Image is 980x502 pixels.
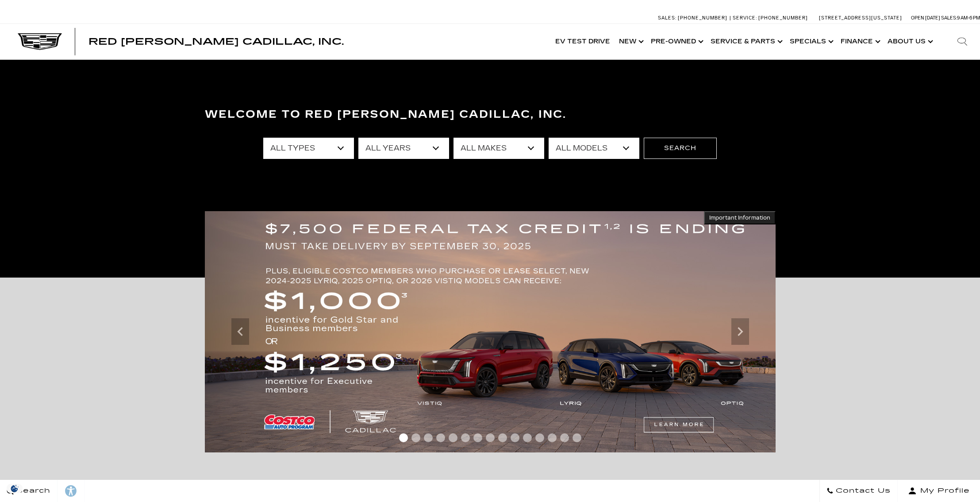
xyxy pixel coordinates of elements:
[883,24,936,59] a: About Us
[486,433,495,442] span: Go to slide 8
[758,15,808,21] span: [PHONE_NUMBER]
[205,106,776,124] h3: Welcome to Red [PERSON_NAME] Cadillac, Inc.
[548,433,557,442] span: Go to slide 13
[836,24,883,59] a: Finance
[560,433,569,442] span: Go to slide 14
[917,485,970,497] span: My Profile
[819,15,902,21] a: [STREET_ADDRESS][US_STATE]
[551,24,615,59] a: EV Test Drive
[678,15,727,21] span: [PHONE_NUMBER]
[704,211,776,224] button: Important Information
[449,433,457,442] span: Go to slide 5
[498,433,507,442] span: Go to slide 9
[941,15,957,21] span: Sales:
[411,433,420,442] span: Go to slide 2
[644,138,717,159] button: Search
[14,485,50,497] span: Search
[88,37,344,46] a: Red [PERSON_NAME] Cadillac, Inc.
[573,433,581,442] span: Go to slide 15
[473,433,482,442] span: Go to slide 7
[18,33,62,50] img: Cadillac Dark Logo with Cadillac White Text
[731,318,749,345] div: Next
[549,138,639,159] select: Filter by model
[658,15,676,21] span: Sales:
[706,24,785,59] a: Service & Parts
[615,24,646,59] a: New
[957,15,980,21] span: 9 AM-6 PM
[658,15,730,20] a: Sales: [PHONE_NUMBER]
[263,138,354,159] select: Filter by type
[4,484,25,493] section: Click to Open Cookie Consent Modal
[436,433,445,442] span: Go to slide 4
[4,484,25,493] img: Opt-Out Icon
[898,480,980,502] button: Open user profile menu
[733,15,757,21] span: Service:
[646,24,706,59] a: Pre-Owned
[819,480,898,502] a: Contact Us
[399,433,408,442] span: Go to slide 1
[358,138,449,159] select: Filter by year
[511,433,519,442] span: Go to slide 10
[523,433,532,442] span: Go to slide 11
[453,138,544,159] select: Filter by make
[205,211,776,452] img: $7,500 FEDERAL TAX CREDIT IS ENDING. $1,000 incentive for Gold Star and Business members OR $1250...
[424,433,433,442] span: Go to slide 3
[730,15,810,20] a: Service: [PHONE_NUMBER]
[911,15,940,21] span: Open [DATE]
[88,36,344,47] span: Red [PERSON_NAME] Cadillac, Inc.
[709,214,770,221] span: Important Information
[535,433,544,442] span: Go to slide 12
[231,318,249,345] div: Previous
[785,24,836,59] a: Specials
[461,433,470,442] span: Go to slide 6
[834,485,891,497] span: Contact Us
